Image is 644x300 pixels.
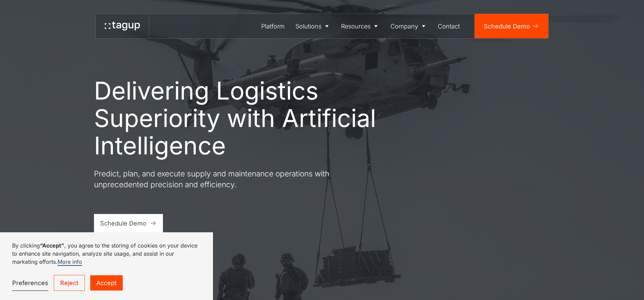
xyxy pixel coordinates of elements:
[484,22,530,31] div: Schedule Demo
[385,14,433,38] a: Company
[341,22,371,31] div: Resources
[438,22,460,31] div: Contact
[475,14,548,38] a: Schedule Demo
[94,168,337,190] p: Predict, plan, and execute supply and maintenance operations with unprecedented precision and eff...
[100,219,146,228] div: Schedule Demo
[90,275,123,291] a: Accept
[336,14,385,38] a: Resources
[295,22,321,31] div: Solutions
[40,242,64,249] strong: “Accept”
[433,14,466,38] a: Contact
[12,241,201,266] p: By clicking , you agree to the storing of cookies on your device to enhance site navigation, anal...
[94,77,378,159] h1: Delivering Logistics Superiority with Artificial Intelligence
[390,22,418,31] div: Company
[54,275,85,291] a: Reject
[261,22,285,31] div: Platform
[256,14,290,38] a: Platform
[290,14,336,38] a: Solutions
[12,275,48,291] a: Preferences
[94,214,163,232] a: Schedule Demo
[57,258,82,266] a: More info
